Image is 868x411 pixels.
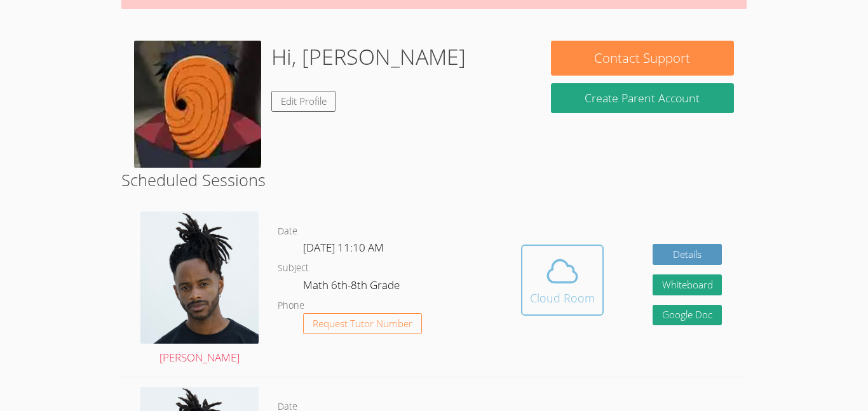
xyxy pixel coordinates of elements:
div: Cloud Room [530,289,595,307]
span: [DATE] 11:10 AM [303,240,384,255]
dt: Date [278,224,297,239]
button: Request Tutor Number [303,313,422,334]
img: Portrait.jpg [140,212,259,343]
button: Whiteboard [653,274,722,295]
a: Details [653,244,722,265]
a: Google Doc [653,305,722,326]
button: Cloud Room [521,245,604,316]
h2: Scheduled Sessions [121,168,747,192]
a: [PERSON_NAME] [140,212,259,367]
dd: Math 6th-8th Grade [303,276,402,298]
button: Create Parent Account [551,83,734,113]
dt: Phone [278,298,304,314]
a: Edit Profile [271,91,336,112]
h1: Hi, [PERSON_NAME] [271,41,466,73]
img: download.webp [134,41,261,168]
span: Request Tutor Number [313,319,412,328]
dt: Subject [278,260,309,276]
button: Contact Support [551,41,734,76]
